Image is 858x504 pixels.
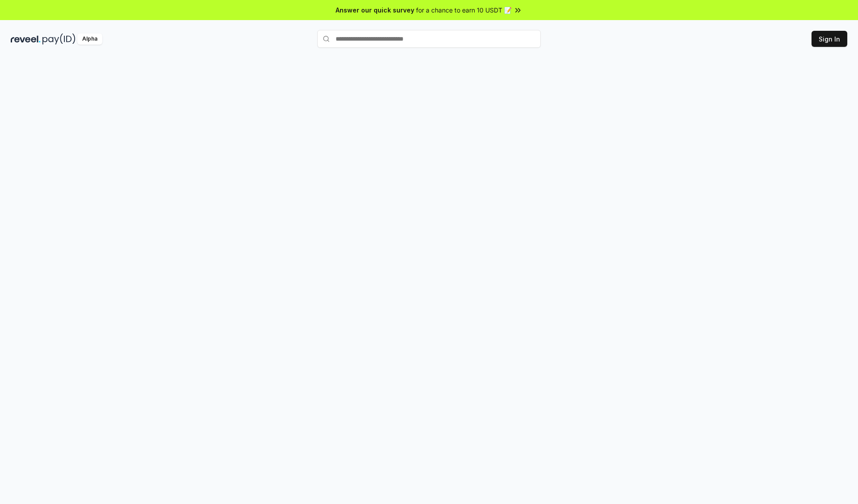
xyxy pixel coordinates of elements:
img: pay_id [42,33,76,45]
img: reveel_dark [11,33,41,45]
span: Answer our quick survey [336,5,414,15]
span: for a chance to earn 10 USDT 📝 [416,5,512,15]
button: Sign In [812,31,847,47]
div: Alpha [77,33,102,45]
